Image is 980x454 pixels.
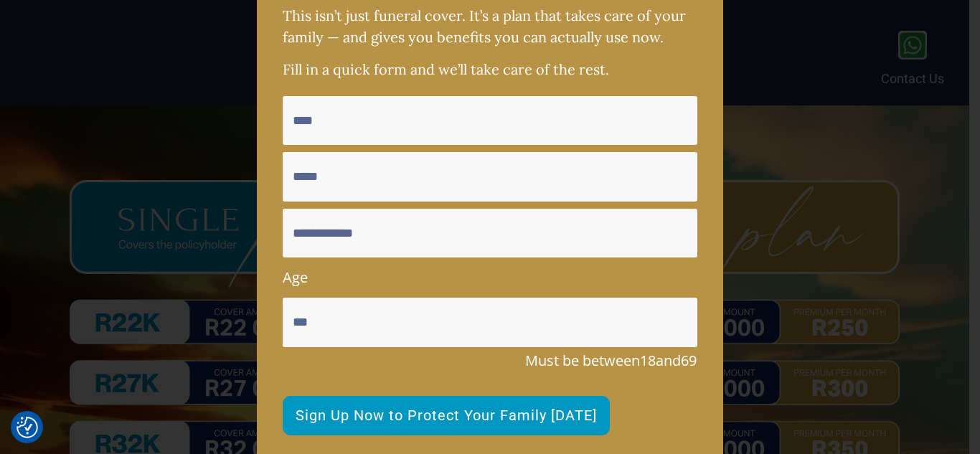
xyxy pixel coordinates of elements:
div: Must be between and [283,348,697,374]
button: Consent Preferences [17,417,38,438]
div: Age [283,265,697,290]
p: Fill in a quick form and we’ll take care of the rest. [283,55,697,80]
img: Revisit consent button [17,417,38,438]
span: Sign Up Now to Protect Your Family [DATE] [296,409,597,422]
a: Sign Up Now to Protect Your Family [DATE] [283,396,610,435]
p: This isn’t just funeral cover. It’s a plan that takes care of your family — and gives you benefit... [283,1,697,55]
